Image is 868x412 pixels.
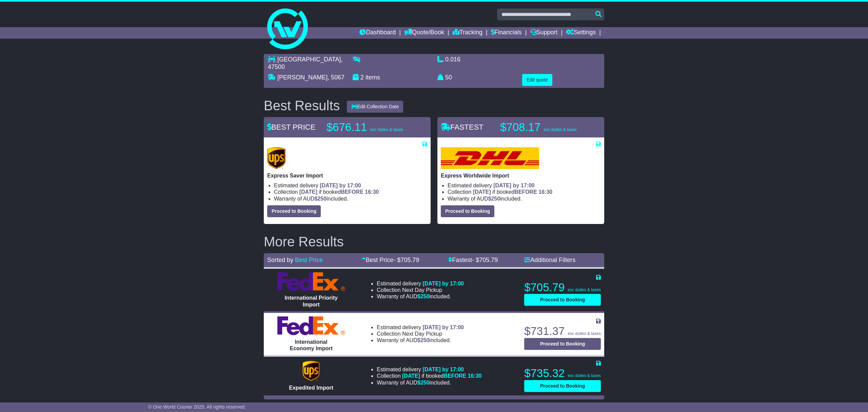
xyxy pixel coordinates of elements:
span: , 47500 [268,56,342,70]
span: [DATE] [402,373,420,379]
img: UPS (new): Expedited Import [302,361,319,381]
span: $ [488,196,500,202]
span: International Priority Import [284,295,337,307]
span: 250 [420,380,430,386]
span: 2 [360,74,364,81]
span: [DATE] [473,189,491,195]
span: $ [417,380,430,386]
span: Next Day Pickup [402,331,442,337]
span: 16:30 [468,373,482,379]
span: exc duties & taxes [568,287,601,292]
span: 705.79 [400,257,419,263]
a: Dashboard [359,27,396,39]
span: [DATE] by 17:00 [422,367,464,372]
span: FASTEST [441,123,484,131]
p: Express Worldwide Import [441,172,601,179]
button: Edit quote [522,74,552,86]
span: 16:30 [365,189,379,195]
button: Proceed to Booking [524,338,601,350]
span: exc duties & taxes [568,331,601,336]
span: exc duties & taxes [370,127,403,132]
span: BEFORE [341,189,363,195]
span: [PERSON_NAME] [277,74,328,81]
span: exc duties & taxes [544,127,576,132]
img: UPS (new): Express Saver Import [267,147,285,169]
span: - $ [393,257,419,263]
li: Estimated delivery [448,182,601,189]
a: Fastest- $705.79 [448,257,498,263]
li: Collection [377,287,464,293]
img: FedEx Express: International Priority Import [277,272,345,291]
span: © One World Courier 2025. All rights reserved. [148,404,246,410]
a: Additional Filters [524,257,575,263]
span: 250 [317,196,327,202]
li: Warranty of AUD included. [377,379,481,386]
a: Support [530,27,558,39]
li: Warranty of AUD included. [377,337,464,343]
span: Next Day Pickup [402,287,442,293]
a: Financials [491,27,522,39]
span: [DATE] by 17:00 [320,183,361,188]
button: Edit Collection Date [347,101,403,113]
li: Collection [377,331,464,337]
span: 16:30 [538,189,552,195]
li: Collection [274,189,427,195]
li: Collection [377,373,481,379]
span: if booked [402,373,481,379]
p: $705.79 [524,281,601,294]
a: Best Price [295,257,323,263]
a: Best Price- $705.79 [362,257,419,263]
li: Estimated delivery [274,182,427,189]
li: Collection [448,189,601,195]
p: $731.37 [524,324,601,338]
span: Expedited Import [289,385,333,391]
span: BEST PRICE [267,123,315,131]
li: Estimated delivery [377,324,464,331]
h2: More Results [264,234,604,249]
span: items [366,74,380,81]
span: 705.79 [479,257,498,263]
li: Warranty of AUD included. [448,195,601,202]
span: [DATE] by 17:00 [422,324,464,330]
button: Proceed to Booking [267,205,321,217]
div: Best Results [260,98,343,113]
span: 250 [420,294,430,299]
span: 250 [420,337,430,343]
span: [DATE] by 17:00 [493,183,535,188]
span: [DATE] [299,189,317,195]
span: [GEOGRAPHIC_DATA] [277,56,341,63]
span: Sorted by [267,257,293,263]
span: 50 [445,74,452,81]
p: $708.17 [500,120,585,134]
p: $676.11 [327,120,411,134]
li: Estimated delivery [377,366,481,373]
li: Warranty of AUD included. [274,195,427,202]
img: DHL: Express Worldwide Import [441,147,539,169]
img: FedEx Express: International Economy Import [277,316,345,335]
span: BEFORE [514,189,537,195]
span: BEFORE [443,373,466,379]
span: if booked [473,189,552,195]
p: Express Saver Import [267,172,427,179]
li: Estimated delivery [377,280,464,287]
span: , 5067 [328,74,344,81]
button: Proceed to Booking [524,294,601,306]
span: [DATE] by 17:00 [422,281,464,286]
a: Quote/Book [404,27,444,39]
a: Tracking [453,27,482,39]
a: Settings [566,27,596,39]
span: exc duties & taxes [568,373,601,378]
button: Proceed to Booking [524,380,601,392]
span: 250 [491,196,500,202]
li: Warranty of AUD included. [377,293,464,300]
span: 0.016 [445,56,460,63]
span: - $ [472,257,498,263]
span: $ [417,337,430,343]
span: $ [417,294,430,299]
span: if booked [299,189,379,195]
span: $ [314,196,327,202]
p: $735.32 [524,367,601,380]
span: International Economy Import [290,339,333,351]
button: Proceed to Booking [441,205,494,217]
